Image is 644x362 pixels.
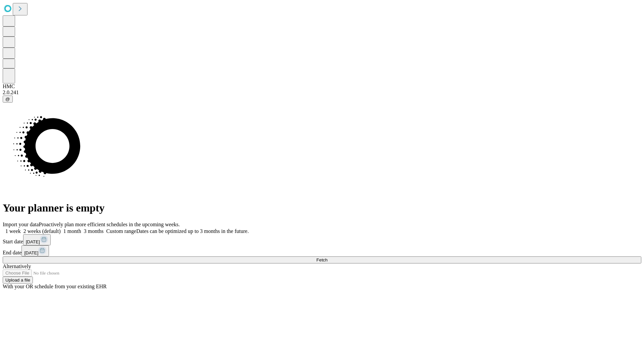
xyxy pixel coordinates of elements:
[23,234,51,245] button: [DATE]
[3,222,39,227] span: Import your data
[3,83,641,89] div: HMC
[316,257,327,262] span: Fetch
[5,97,10,102] span: @
[23,228,61,234] span: 2 weeks (default)
[3,234,641,245] div: Start date
[26,239,40,244] span: [DATE]
[106,228,136,234] span: Custom range
[3,245,641,256] div: End date
[3,89,641,96] div: 2.0.241
[5,228,21,234] span: 1 week
[84,228,104,234] span: 3 months
[3,277,33,284] button: Upload a file
[21,245,49,256] button: [DATE]
[3,202,641,214] h1: Your planner is empty
[63,228,81,234] span: 1 month
[136,228,249,234] span: Dates can be optimized up to 3 months in the future.
[24,250,38,255] span: [DATE]
[3,263,31,269] span: Alternatively
[3,284,107,289] span: With your OR schedule from your existing EHR
[3,96,13,103] button: @
[3,256,641,263] button: Fetch
[39,222,180,227] span: Proactively plan more efficient schedules in the upcoming weeks.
